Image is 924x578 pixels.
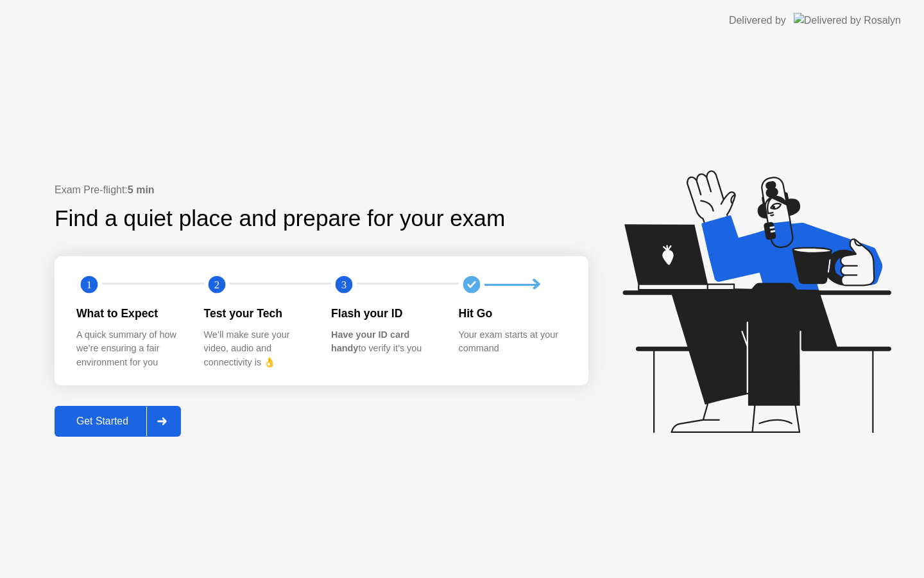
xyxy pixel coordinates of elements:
[214,279,219,291] text: 2
[459,328,566,356] div: Your exam starts at your command
[341,279,346,291] text: 3
[55,202,507,236] div: Find a quiet place and prepare for your exam
[55,406,181,437] button: Get Started
[128,184,155,195] b: 5 min
[204,305,311,322] div: Test your Tech
[331,329,409,354] b: Have your ID card handy
[55,182,588,198] div: Exam Pre-flight:
[331,305,438,322] div: Flash your ID
[58,416,146,427] div: Get Started
[459,305,566,322] div: Hit Go
[76,328,184,370] div: A quick summary of how we’re ensuring a fair environment for you
[76,305,184,322] div: What to Expect
[87,279,92,291] text: 1
[204,328,311,370] div: We’ll make sure your video, audio and connectivity is 👌
[331,328,438,356] div: to verify it’s you
[794,13,901,28] img: Delivered by Rosalyn
[729,13,786,28] div: Delivered by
